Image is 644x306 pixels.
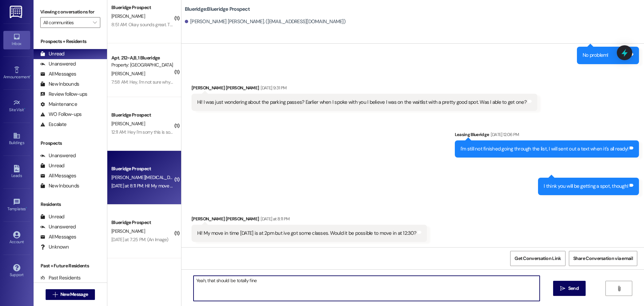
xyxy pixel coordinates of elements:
[46,289,95,300] button: New Message
[573,255,633,262] span: Share Conversation via email
[111,112,173,119] div: Blueridge Prospect
[30,74,31,78] span: •
[111,228,145,234] span: [PERSON_NAME]
[583,52,608,59] div: No problem!
[111,61,173,69] div: Property: [GEOGRAPHIC_DATA]
[3,163,30,181] a: Leads
[40,81,79,88] div: New Inbounds
[40,91,87,98] div: Review follow-ups
[34,140,107,147] div: Prospects
[111,121,145,127] span: [PERSON_NAME]
[259,84,286,91] div: [DATE] 9:31 PM
[197,230,416,237] div: Hi! My move in time [DATE] is at 2pm but ive got some classes. Would it be possible to move in at...
[34,38,107,45] div: Prospects + Residents
[34,262,107,269] div: Past + Future Residents
[111,79,217,85] div: 7:58 AM: Hey, I'm not sure why but our AC is out again!
[3,229,30,247] a: Account
[616,286,622,291] i: 
[40,213,64,220] div: Unread
[24,106,25,111] span: •
[40,71,76,78] div: All Messages
[93,20,97,25] i: 
[259,215,289,222] div: [DATE] at 8:11 PM
[111,165,173,172] div: Blueridge Prospect
[489,131,519,138] div: [DATE] 12:06 PM
[3,130,30,148] a: Buildings
[192,84,537,94] div: [PERSON_NAME] [PERSON_NAME]
[40,111,82,118] div: WO Follow-ups
[40,274,81,281] div: Past Residents
[43,17,90,28] input: All communities
[111,174,178,180] span: [PERSON_NAME][MEDICAL_DATA]
[553,281,586,296] button: Send
[455,131,639,140] div: Leasing Blueridge
[544,183,628,190] div: I think you will be getting a spot, though!
[40,182,79,189] div: New Inbounds
[111,21,189,28] div: 8:51 AM: Okay sounds great. Thank you!
[510,251,565,266] button: Get Conversation Link
[10,6,23,18] img: ResiDesk Logo
[111,13,145,19] span: [PERSON_NAME]
[40,172,76,179] div: All Messages
[40,223,76,230] div: Unanswered
[111,129,366,135] div: 12:11 AM: Hey I'm sorry this is so late but I won't be able to move in until [DATE]. I can be the...
[111,54,173,61] div: Apt. 212~A,B, 1 Blueridge
[40,50,64,57] div: Unread
[53,292,58,297] i: 
[192,215,427,225] div: [PERSON_NAME] [PERSON_NAME]
[197,99,527,106] div: Hi! I was just wondering about the parking passes? Earlier when I spoke with you I believe I was ...
[111,4,173,11] div: Blueridge Prospect
[560,286,565,291] i: 
[3,196,30,214] a: Templates •
[40,233,76,241] div: All Messages
[111,71,145,77] span: [PERSON_NAME]
[3,262,30,280] a: Support
[185,6,250,13] b: Blueridge: Blueridge Prospect
[111,219,173,226] div: Blueridge Prospect
[40,152,76,159] div: Unanswered
[3,97,30,115] a: Site Visit •
[569,251,637,266] button: Share Conversation via email
[60,291,88,298] span: New Message
[111,236,168,243] div: [DATE] at 7:25 PM: (An Image)
[40,60,76,68] div: Unanswered
[111,183,345,189] div: [DATE] at 8:11 PM: Hi! My move in time [DATE] is at 2pm but ive got some classes. Would it be pos...
[40,162,64,169] div: Unread
[40,7,100,17] label: Viewing conversations for
[568,285,579,292] span: Send
[515,255,561,262] span: Get Conversation Link
[194,276,540,301] textarea: Yeah, that should be totally fine
[461,145,629,152] div: I'm still not finished going through the list, I will sent out a text when it's all ready!
[40,101,77,108] div: Maintenance
[26,206,27,210] span: •
[3,31,30,49] a: Inbox
[40,121,66,128] div: Escalate
[185,18,345,25] div: [PERSON_NAME] [PERSON_NAME]. ([EMAIL_ADDRESS][DOMAIN_NAME])
[40,244,69,251] div: Unknown
[34,201,107,208] div: Residents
